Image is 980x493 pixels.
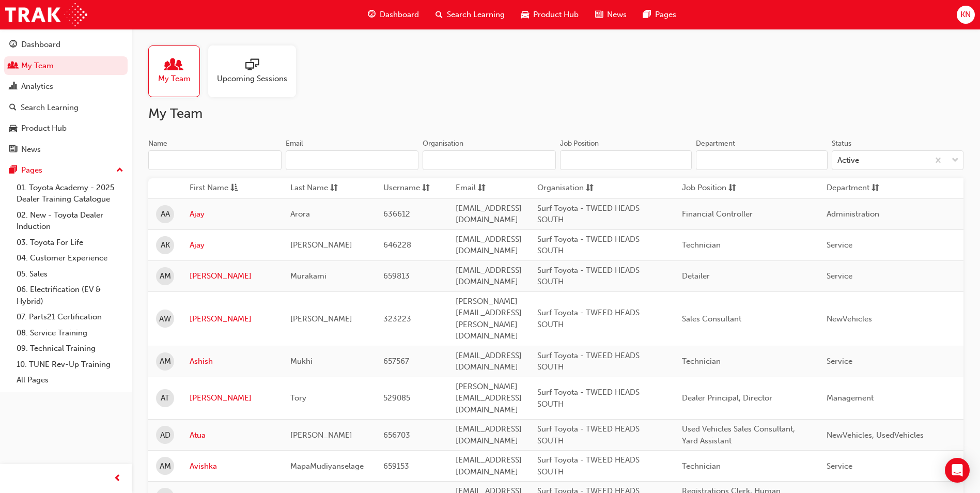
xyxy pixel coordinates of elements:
[21,164,42,176] div: Pages
[456,297,522,341] span: [PERSON_NAME][EMAIL_ADDRESS][PERSON_NAME][DOMAIN_NAME]
[12,325,128,341] a: 08. Service Training
[655,9,676,21] span: Pages
[456,182,476,195] span: Email
[456,351,522,372] span: [EMAIL_ADDRESS][DOMAIN_NAME]
[456,424,522,445] span: [EMAIL_ADDRESS][DOMAIN_NAME]
[383,271,410,281] span: 659813
[945,458,970,483] div: Open Intercom Messenger
[383,430,410,440] span: 656703
[682,424,795,445] span: Used Vehicles Sales Consultant, Yard Assistant
[837,155,859,166] div: Active
[190,392,275,404] a: [PERSON_NAME]
[827,271,852,281] span: Service
[190,429,275,441] a: Atua
[148,45,208,97] a: My Team
[161,239,170,251] span: AK
[161,392,169,404] span: AT
[682,209,753,219] span: Financial Controller
[383,357,409,366] span: 657567
[435,8,443,21] span: search-icon
[9,103,17,113] span: search-icon
[21,122,67,134] div: Product Hub
[607,9,627,21] span: News
[872,182,879,195] span: sorting-icon
[383,240,411,250] span: 646228
[12,282,128,309] a: 06. Electrification (EV & Hybrid)
[148,138,167,149] div: Name
[383,182,440,195] button: Usernamesorting-icon
[190,313,275,325] a: [PERSON_NAME]
[190,460,275,472] a: Avishka
[159,313,171,325] span: AW
[696,150,828,170] input: Department
[682,314,741,323] span: Sales Consultant
[960,9,971,21] span: KN
[12,207,128,235] a: 02. New - Toyota Dealer Induction
[4,98,128,117] a: Search Learning
[827,182,883,195] button: Departmentsorting-icon
[427,4,513,25] a: search-iconSearch Learning
[290,393,306,403] span: Tory
[12,372,128,388] a: All Pages
[4,56,128,75] a: My Team
[290,182,347,195] button: Last Namesorting-icon
[682,182,739,195] button: Job Positionsorting-icon
[827,314,872,323] span: NewVehicles
[9,82,17,91] span: chart-icon
[160,270,171,282] span: AM
[957,6,975,24] button: KN
[643,8,651,21] span: pages-icon
[827,430,924,440] span: NewVehicles, UsedVehicles
[586,182,594,195] span: sorting-icon
[952,154,959,167] span: down-icon
[160,356,171,367] span: AM
[190,182,246,195] button: First Nameasc-icon
[533,9,579,21] span: Product Hub
[682,240,721,250] span: Technician
[537,455,640,476] span: Surf Toyota - TWEED HEADS SOUTH
[330,182,338,195] span: sorting-icon
[423,150,556,170] input: Organisation
[537,235,640,256] span: Surf Toyota - TWEED HEADS SOUTH
[12,180,128,207] a: 01. Toyota Academy - 2025 Dealer Training Catalogue
[827,240,852,250] span: Service
[383,209,410,219] span: 636612
[4,161,128,180] button: Pages
[587,4,635,25] a: news-iconNews
[537,351,640,372] span: Surf Toyota - TWEED HEADS SOUTH
[537,388,640,409] span: Surf Toyota - TWEED HEADS SOUTH
[423,138,463,149] div: Organisation
[560,150,692,170] input: Job Position
[160,460,171,472] span: AM
[12,357,128,373] a: 10. TUNE Rev-Up Training
[537,308,640,329] span: Surf Toyota - TWEED HEADS SOUTH
[290,182,328,195] span: Last Name
[9,166,17,175] span: pages-icon
[827,393,874,403] span: Management
[290,314,352,323] span: [PERSON_NAME]
[827,209,879,219] span: Administration
[696,138,735,149] div: Department
[682,182,726,195] span: Job Position
[290,271,326,281] span: Murakami
[635,4,685,25] a: pages-iconPages
[190,239,275,251] a: Ajay
[167,58,181,73] span: people-icon
[360,4,427,25] a: guage-iconDashboard
[4,119,128,138] a: Product Hub
[456,455,522,476] span: [EMAIL_ADDRESS][DOMAIN_NAME]
[827,357,852,366] span: Service
[21,102,79,114] div: Search Learning
[12,309,128,325] a: 07. Parts21 Certification
[190,182,228,195] span: First Name
[682,393,772,403] span: Dealer Principal, Director
[383,461,409,471] span: 659153
[245,58,259,73] span: sessionType_ONLINE_URL-icon
[560,138,599,149] div: Job Position
[12,250,128,266] a: 04. Customer Experience
[21,144,41,156] div: News
[114,472,121,485] span: prev-icon
[217,73,287,85] span: Upcoming Sessions
[4,77,128,96] a: Analytics
[383,182,420,195] span: Username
